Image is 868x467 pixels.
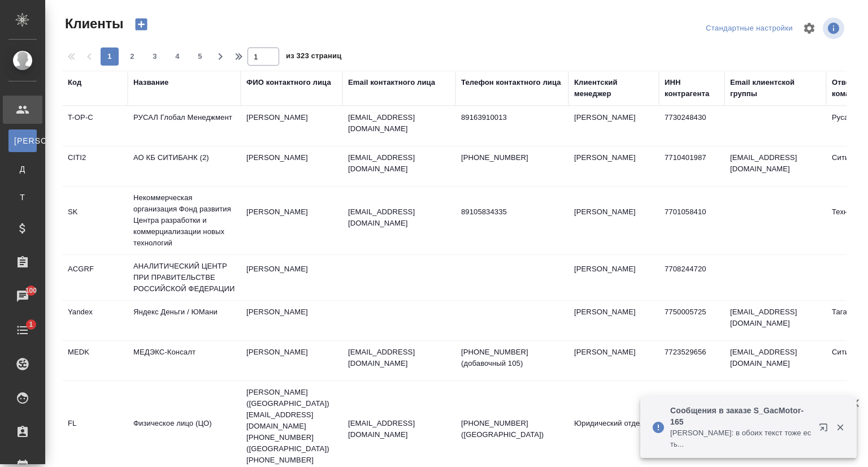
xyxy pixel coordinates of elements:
span: из 323 страниц [286,49,341,66]
td: SK [62,201,128,240]
td: [PERSON_NAME] [241,301,342,340]
p: [PHONE_NUMBER] ([GEOGRAPHIC_DATA]) [461,418,563,440]
span: [PERSON_NAME] [14,135,31,146]
td: FL [62,412,128,452]
span: 5 [191,51,209,62]
span: Настроить таблицу [796,15,823,42]
p: [EMAIL_ADDRESS][DOMAIN_NAME] [348,347,450,369]
div: Код [68,77,81,88]
div: Клиентский менеджер [574,77,653,100]
td: АНАЛИТИЧЕСКИЙ ЦЕНТР ПРИ ПРАВИТЕЛЬСТВЕ РОССИЙСКОЙ ФЕДЕРАЦИИ [128,255,241,300]
div: Email контактного лица [348,77,435,88]
span: 4 [168,51,186,62]
td: Yandex [62,301,128,340]
td: Некоммерческая организация Фонд развития Центра разработки и коммерциализации новых технологий [128,187,241,254]
p: Сообщения в заказе S_GacMotor-165 [670,405,811,427]
td: АО КБ СИТИБАНК (2) [128,146,241,186]
td: Юридический отдел [568,412,659,452]
div: Название [133,77,168,88]
span: 1 [22,319,40,330]
p: [EMAIL_ADDRESS][DOMAIN_NAME] [348,152,450,175]
button: Открыть в новой вкладке [812,416,839,443]
a: Д [8,158,37,180]
button: Закрыть [828,422,852,433]
td: MEDK [62,341,128,380]
td: [PERSON_NAME] [568,106,659,146]
td: CITI2 [62,146,128,186]
span: Д [14,163,31,175]
button: 4 [168,47,186,66]
span: 2 [123,51,141,62]
td: [PERSON_NAME] [241,146,342,186]
td: [PERSON_NAME] [568,258,659,297]
div: Телефон контактного лица [461,77,561,88]
p: [PHONE_NUMBER] [461,152,563,163]
td: МЕДЭКС-Консалт [128,341,241,380]
td: T-OP-C [62,106,128,146]
td: [PERSON_NAME] [241,201,342,240]
button: Создать [128,15,155,34]
p: 89105834335 [461,206,563,218]
td: Физическое лицо (ЦО) [128,412,241,452]
p: [PERSON_NAME]: в обоих текст тоже есть... [670,427,811,450]
td: [PERSON_NAME] [241,341,342,380]
span: 3 [146,51,164,62]
td: Яндекс Деньги / ЮМани [128,301,241,340]
button: 2 [123,47,141,66]
td: 7710401987 [659,146,724,186]
a: [PERSON_NAME] [8,129,37,152]
td: ACGRF [62,258,128,297]
span: 100 [19,285,44,296]
td: [PERSON_NAME] [568,146,659,186]
p: 89163910013 [461,112,563,123]
td: [EMAIL_ADDRESS][DOMAIN_NAME] [724,341,826,380]
td: 7730248430 [659,106,724,146]
td: [PERSON_NAME] [568,301,659,340]
p: [PHONE_NUMBER] (добавочный 105) [461,347,563,369]
span: Клиенты [62,15,123,33]
p: [EMAIL_ADDRESS][DOMAIN_NAME] [348,206,450,229]
div: Email клиентской группы [730,77,821,100]
button: 3 [146,47,164,66]
td: 7701058410 [659,201,724,240]
span: Т [14,192,31,203]
td: [PERSON_NAME] [568,201,659,240]
td: [EMAIL_ADDRESS][DOMAIN_NAME] [724,146,826,186]
td: [PERSON_NAME] [241,106,342,146]
p: [EMAIL_ADDRESS][DOMAIN_NAME] [348,418,450,440]
td: [EMAIL_ADDRESS][DOMAIN_NAME] [724,301,826,340]
td: РУСАЛ Глобал Менеджмент [128,106,241,146]
button: 5 [191,47,209,66]
a: Т [8,186,37,209]
div: ИНН контрагента [665,77,719,100]
a: 100 [3,282,42,310]
div: ФИО контактного лица [246,77,331,88]
div: split button [703,20,796,37]
td: 7708244720 [659,258,724,297]
a: 1 [3,316,42,344]
td: 7750005725 [659,301,724,340]
td: [PERSON_NAME] [241,258,342,297]
p: [EMAIL_ADDRESS][DOMAIN_NAME] [348,112,450,135]
span: Посмотреть информацию [823,18,847,39]
td: 7723529656 [659,341,724,380]
td: [PERSON_NAME] [568,341,659,380]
